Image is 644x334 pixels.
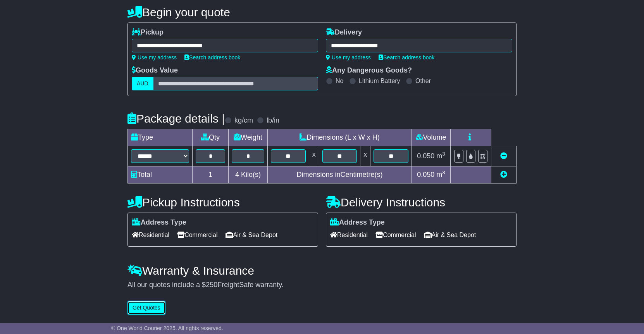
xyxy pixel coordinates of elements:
label: kg/cm [234,116,253,125]
a: Add new item [500,171,507,178]
label: Pickup [132,28,164,37]
span: Residential [330,229,368,241]
a: Remove this item [500,152,507,160]
label: AUD [132,77,153,90]
div: All our quotes include a $ FreightSafe warranty. [127,281,517,289]
td: Weight [229,129,268,146]
td: x [309,146,319,166]
td: Kilo(s) [229,166,268,183]
a: Use my address [132,54,177,61]
span: m [436,171,445,178]
h4: Package details | [127,112,225,125]
span: Air & Sea Depot [424,229,476,241]
h4: Warranty & Insurance [127,264,517,277]
span: m [436,152,445,160]
span: 0.050 [417,152,434,160]
h4: Begin your quote [127,6,517,19]
a: Use my address [326,54,371,61]
label: lb/in [267,116,279,125]
a: Search address book [379,54,434,61]
h4: Delivery Instructions [326,196,517,209]
td: Qty [193,129,229,146]
label: Address Type [330,218,385,227]
sup: 3 [442,170,445,175]
span: 250 [206,281,217,289]
label: No [336,77,343,85]
td: 1 [193,166,229,183]
span: 0.050 [417,171,434,178]
label: Lithium Battery [359,77,400,85]
label: Address Type [132,218,186,227]
td: Dimensions in Centimetre(s) [267,166,412,183]
td: Type [128,129,193,146]
span: Commercial [375,229,416,241]
span: © One World Courier 2025. All rights reserved. [111,325,223,331]
a: Search address book [184,54,240,61]
span: 4 [235,171,239,178]
label: Delivery [326,28,362,37]
label: Any Dangerous Goods? [326,66,412,75]
button: Get Quotes [127,301,165,315]
td: x [360,146,370,166]
span: Commercial [177,229,217,241]
label: Goods Value [132,66,178,75]
sup: 3 [442,151,445,157]
span: Residential [132,229,169,241]
h4: Pickup Instructions [127,196,318,209]
label: Other [415,77,431,85]
td: Dimensions (L x W x H) [267,129,412,146]
span: Air & Sea Depot [226,229,278,241]
td: Volume [412,129,450,146]
td: Total [128,166,193,183]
